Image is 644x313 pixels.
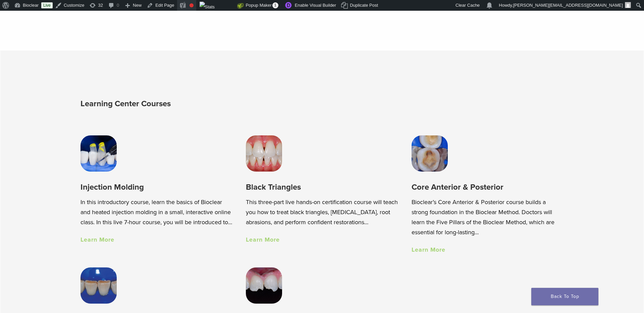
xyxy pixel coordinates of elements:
[531,288,598,305] a: Back To Top
[246,236,280,243] a: Learn More
[80,182,232,193] h3: Injection Molding
[412,182,563,193] h3: Core Anterior & Posterior
[80,236,114,243] a: Learn More
[272,2,278,8] span: 1
[246,197,398,227] p: This three-part live hands-on certification course will teach you how to treat black triangles, [...
[513,3,623,8] span: [PERSON_NAME][EMAIL_ADDRESS][DOMAIN_NAME]
[412,246,445,253] a: Learn More
[80,197,232,227] p: In this introductory course, learn the basics of Bioclear and heated injection molding in a small...
[200,2,237,10] img: Views over 48 hours. Click for more Jetpack Stats.
[80,96,324,112] h2: Learning Center Courses
[412,197,563,237] p: Bioclear’s Core Anterior & Posterior course builds a strong foundation in the Bioclear Method. Do...
[246,182,398,193] h3: Black Triangles
[190,3,194,7] div: Focus keyphrase not set
[41,2,53,8] a: Live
